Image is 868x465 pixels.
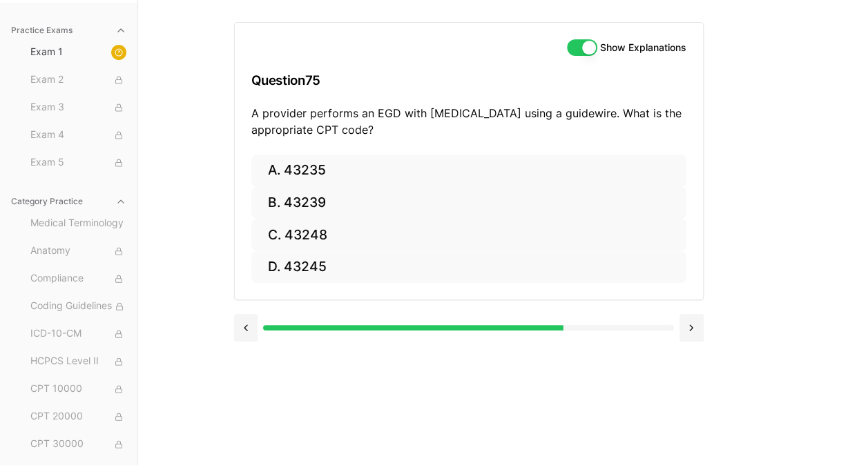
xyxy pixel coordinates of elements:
button: Category Practice [6,190,132,212]
button: Compliance [25,268,132,290]
span: Exam 2 [30,72,126,88]
span: CPT 20000 [30,409,126,424]
h3: Question 75 [251,60,686,101]
span: Medical Terminology [30,216,126,231]
span: CPT 30000 [30,437,126,452]
button: CPT 20000 [25,406,132,428]
span: HCPCS Level II [30,354,126,369]
span: Exam 1 [30,45,126,60]
button: Anatomy [25,240,132,262]
span: Anatomy [30,244,126,259]
button: C. 43248 [251,219,686,251]
button: Exam 1 [25,41,132,63]
button: CPT 30000 [25,433,132,455]
span: Compliance [30,271,126,286]
button: Coding Guidelines [25,295,132,317]
span: Coding Guidelines [30,299,126,314]
button: HCPCS Level II [25,350,132,373]
span: CPT 10000 [30,382,126,397]
button: Medical Terminology [25,212,132,235]
button: Exam 2 [25,69,132,91]
button: Exam 3 [25,97,132,119]
button: A. 43235 [251,155,686,187]
label: Show Explanations [600,43,686,52]
button: ICD-10-CM [25,323,132,345]
button: CPT 10000 [25,378,132,400]
button: D. 43245 [251,251,686,284]
span: ICD-10-CM [30,326,126,342]
button: B. 43239 [251,187,686,219]
p: A provider performs an EGD with [MEDICAL_DATA] using a guidewire. What is the appropriate CPT code? [251,105,686,138]
span: Exam 3 [30,100,126,115]
button: Exam 5 [25,152,132,174]
span: Exam 5 [30,155,126,170]
button: Exam 4 [25,124,132,146]
button: Practice Exams [6,19,132,41]
span: Exam 4 [30,128,126,143]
